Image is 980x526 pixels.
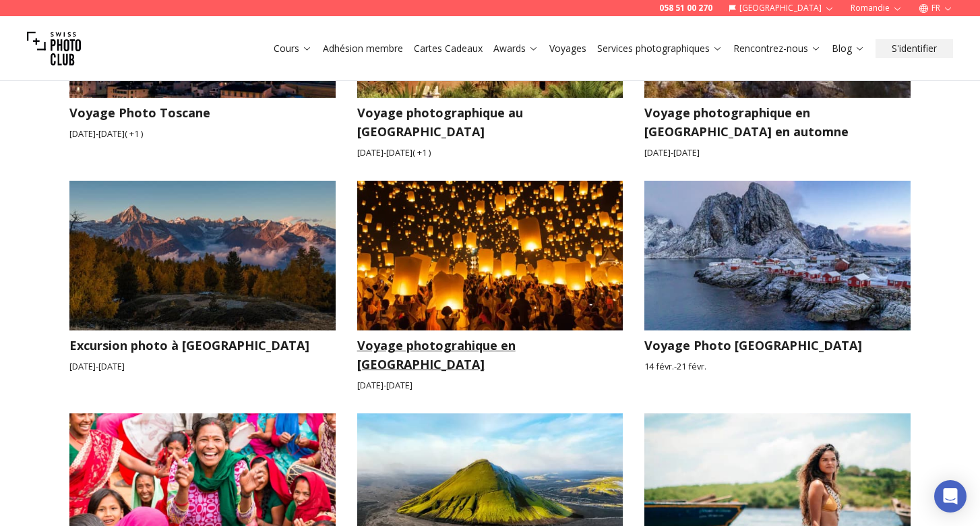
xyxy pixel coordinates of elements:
a: Blog [832,42,865,55]
img: Excursion photo à Mattertal [56,173,348,338]
img: Voyage Photo Îles Lofoten [632,173,924,338]
img: Swiss photo club [27,22,81,76]
h3: Voyage Photo Toscane [69,103,336,122]
img: Voyage photograhique en Thailande [357,181,623,330]
button: Cours [268,39,317,58]
a: Cours [274,42,312,55]
a: Awards [493,42,539,55]
a: 058 51 00 270 [659,3,712,13]
small: [DATE] - [DATE] ( + 1 ) [69,127,336,140]
button: Services photographiques [592,39,728,58]
small: 14 févr. - 21 févr. [644,360,911,373]
a: Voyage photograhique en ThailandeVoyage photograhique en [GEOGRAPHIC_DATA][DATE]-[DATE] [357,181,623,392]
button: Rencontrez-nous [728,39,826,58]
button: Voyages [544,39,592,58]
a: Voyage Photo Îles LofotenVoyage Photo [GEOGRAPHIC_DATA]14 févr.-21 févr. [644,181,911,392]
button: Adhésion membre [317,39,408,58]
h3: Voyage Photo [GEOGRAPHIC_DATA] [644,336,911,355]
small: [DATE] - [DATE] ( + 1 ) [357,146,623,159]
small: [DATE] - [DATE] [644,146,911,159]
small: [DATE] - [DATE] [69,360,336,373]
small: [DATE] - [DATE] [357,379,623,392]
a: Adhésion membre [323,42,403,55]
button: S'identifier [876,39,953,58]
button: Blog [826,39,870,58]
button: Cartes Cadeaux [408,39,488,58]
h3: Voyage photographique en [GEOGRAPHIC_DATA] en automne [644,103,911,141]
a: Rencontrez-nous [733,42,821,55]
a: Voyages [549,42,586,55]
h3: Excursion photo à [GEOGRAPHIC_DATA] [69,336,336,355]
a: Excursion photo à MattertalExcursion photo à [GEOGRAPHIC_DATA][DATE]-[DATE] [69,181,336,392]
a: Services photographiques [597,42,723,55]
div: Open Intercom Messenger [934,480,967,513]
h3: Voyage photographique au [GEOGRAPHIC_DATA] [357,103,623,141]
a: Cartes Cadeaux [414,42,483,55]
h3: Voyage photograhique en [GEOGRAPHIC_DATA] [357,336,623,374]
button: Awards [488,39,544,58]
